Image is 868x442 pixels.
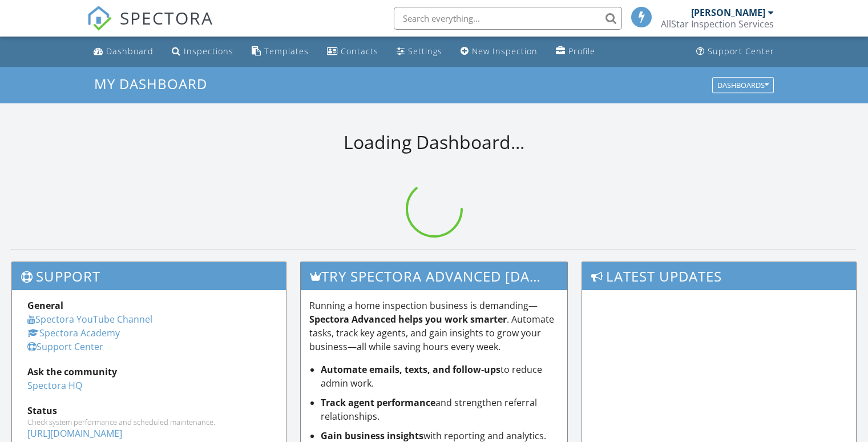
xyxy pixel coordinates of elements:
[87,6,112,31] img: The Best Home Inspection Software - Spectora
[717,81,769,89] div: Dashboards
[712,77,774,93] button: Dashboards
[551,41,600,62] a: Company Profile
[394,7,622,30] input: Search everything...
[264,46,309,57] div: Templates
[27,427,122,440] a: [URL][DOMAIN_NAME]
[321,363,559,390] li: to reduce admin work.
[87,15,213,39] a: SPECTORA
[456,41,542,62] a: New Inspection
[27,404,271,417] div: Status
[27,299,63,312] strong: General
[392,41,447,62] a: Settings
[321,429,423,442] strong: Gain business insights
[309,299,559,353] p: Running a home inspection business is demanding— . Automate tasks, track key agents, and gain ins...
[89,41,158,62] a: Dashboard
[27,365,271,379] div: Ask the community
[301,262,568,290] h3: Try spectora advanced [DATE]
[27,379,82,392] a: Spectora HQ
[94,74,207,93] span: My Dashboard
[27,313,152,326] a: Spectora YouTube Channel
[568,46,595,57] div: Profile
[661,18,774,30] div: AllStar Inspection Services
[408,46,442,57] div: Settings
[322,41,383,62] a: Contacts
[27,327,120,339] a: Spectora Academy
[691,7,765,18] div: [PERSON_NAME]
[472,46,538,57] div: New Inspection
[708,46,774,57] div: Support Center
[582,262,856,290] h3: Latest Updates
[692,41,779,62] a: Support Center
[247,41,313,62] a: Templates
[27,340,103,353] a: Support Center
[12,262,286,290] h3: Support
[321,396,559,423] li: and strengthen referral relationships.
[106,46,154,57] div: Dashboard
[309,313,507,326] strong: Spectora Advanced helps you work smarter
[341,46,378,57] div: Contacts
[167,41,238,62] a: Inspections
[120,6,213,30] span: SPECTORA
[321,363,500,376] strong: Automate emails, texts, and follow-ups
[184,46,233,57] div: Inspections
[27,417,271,427] div: Check system performance and scheduled maintenance.
[321,396,435,409] strong: Track agent performance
